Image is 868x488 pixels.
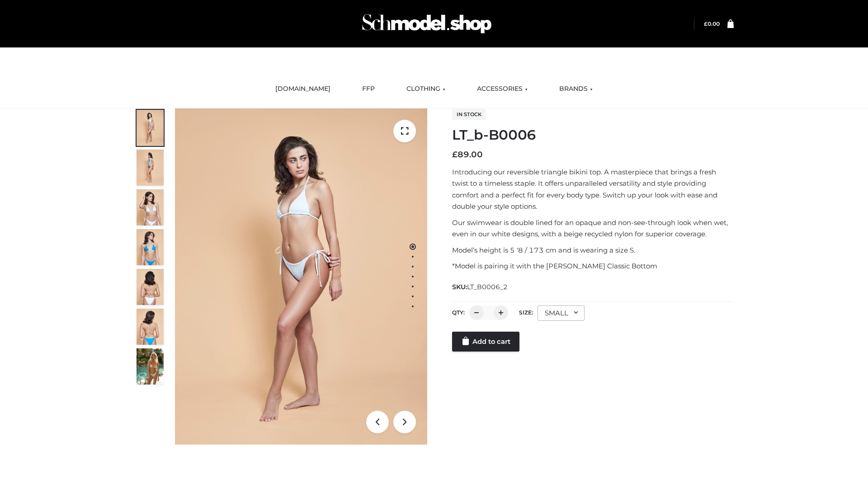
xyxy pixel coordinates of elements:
[137,269,164,305] img: ArielClassicBikiniTop_CloudNine_AzureSky_OW114ECO_7-scaled.jpg
[452,309,465,316] label: QTY:
[400,79,452,99] a: CLOTHING
[452,332,519,352] a: Add to cart
[452,150,483,160] bdi: 89.00
[470,79,534,99] a: ACCESSORIES
[704,20,708,27] span: £
[355,79,382,99] a: FFP
[704,20,720,27] bdi: 0.00
[359,6,495,42] img: Schmodel Admin 964
[552,79,599,99] a: BRANDS
[467,283,508,291] span: LT_B0006_2
[269,79,337,99] a: [DOMAIN_NAME]
[452,166,734,212] p: Introducing our reversible triangle bikini top. A masterpiece that brings a fresh twist to a time...
[137,189,164,225] img: ArielClassicBikiniTop_CloudNine_AzureSky_OW114ECO_3-scaled.jpg
[452,260,734,272] p: *Model is pairing it with the [PERSON_NAME] Classic Bottom
[452,127,734,143] h1: LT_b-B0006
[137,229,164,265] img: ArielClassicBikiniTop_CloudNine_AzureSky_OW114ECO_4-scaled.jpg
[175,108,427,445] img: LT_b-B0006
[452,282,509,292] span: SKU:
[137,309,164,345] img: ArielClassicBikiniTop_CloudNine_AzureSky_OW114ECO_8-scaled.jpg
[137,150,164,186] img: ArielClassicBikiniTop_CloudNine_AzureSky_OW114ECO_2-scaled.jpg
[452,150,458,160] span: £
[452,109,486,120] span: In stock
[137,110,164,146] img: ArielClassicBikiniTop_CloudNine_AzureSky_OW114ECO_1-scaled.jpg
[519,309,533,316] label: Size:
[704,20,720,27] a: £0.00
[452,217,734,240] p: Our swimwear is double lined for an opaque and non-see-through look when wet, even in our white d...
[137,348,164,385] img: Arieltop_CloudNine_AzureSky2.jpg
[538,305,585,321] div: SMALL
[452,244,734,256] p: Model’s height is 5 ‘8 / 173 cm and is wearing a size S.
